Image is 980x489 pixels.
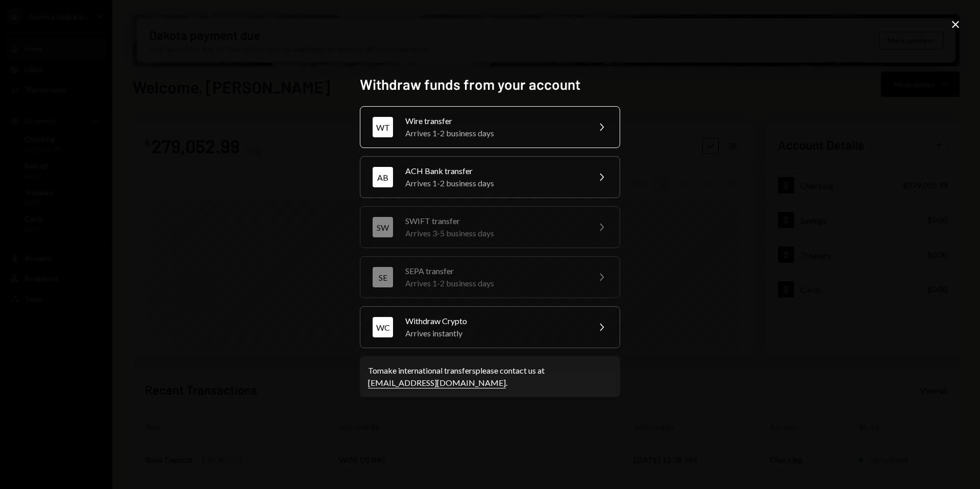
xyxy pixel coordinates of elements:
div: SE [373,267,393,287]
div: Arrives 1-2 business days [405,277,583,289]
div: Arrives 1-2 business days [405,127,583,139]
div: To make international transfers please contact us at . [368,364,612,389]
div: Arrives instantly [405,327,583,339]
div: SWIFT transfer [405,215,583,227]
div: SW [373,217,393,237]
div: AB [373,167,393,187]
div: Arrives 3-5 business days [405,227,583,239]
div: WT [373,117,393,137]
div: SEPA transfer [405,265,583,277]
div: Withdraw Crypto [405,315,583,327]
div: ACH Bank transfer [405,165,583,177]
div: Wire transfer [405,115,583,127]
div: WC [373,317,393,337]
h2: Withdraw funds from your account [360,75,620,94]
button: ABACH Bank transferArrives 1-2 business days [360,156,620,198]
button: WCWithdraw CryptoArrives instantly [360,306,620,348]
div: Arrives 1-2 business days [405,177,583,189]
a: [EMAIL_ADDRESS][DOMAIN_NAME] [368,378,506,388]
button: SESEPA transferArrives 1-2 business days [360,256,620,298]
button: WTWire transferArrives 1-2 business days [360,106,620,148]
button: SWSWIFT transferArrives 3-5 business days [360,206,620,248]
